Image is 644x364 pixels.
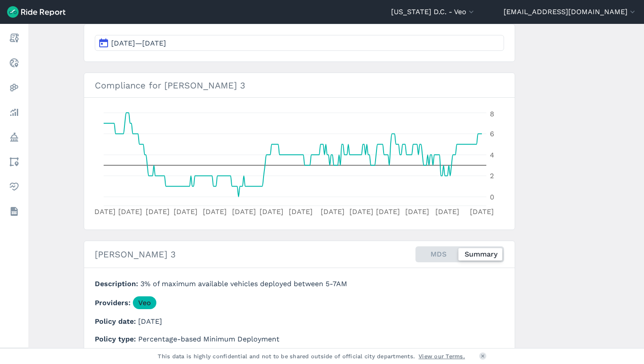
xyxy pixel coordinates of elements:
a: View our Terms. [419,352,465,360]
tspan: [DATE] [289,207,313,216]
tspan: [DATE] [349,207,373,216]
a: Report [6,30,22,46]
tspan: 2 [490,172,494,180]
tspan: [DATE] [174,207,198,216]
a: Analyze [6,104,22,120]
span: Percentage-based Minimum Deployment [138,335,279,343]
tspan: [DATE] [405,207,429,216]
tspan: [DATE] [146,207,170,216]
tspan: [DATE] [92,207,116,216]
span: [DATE]—[DATE] [111,39,166,47]
a: Realtime [6,55,22,71]
span: [DATE] [138,317,162,326]
span: Providers [95,299,133,307]
tspan: 0 [490,193,494,201]
tspan: [DATE] [435,207,459,216]
button: [US_STATE] D.C. - Veo [391,7,476,17]
tspan: [DATE] [232,207,256,216]
span: Policy date [95,317,138,326]
a: Policy [6,129,22,145]
tspan: 4 [490,151,494,159]
img: Ride Report [7,6,66,18]
tspan: [DATE] [321,207,345,216]
button: [EMAIL_ADDRESS][DOMAIN_NAME] [504,7,637,17]
button: [DATE]—[DATE] [95,35,504,51]
span: 3% of maximum available vehicles deployed between 5-7AM [140,280,347,288]
tspan: [DATE] [203,207,227,216]
a: Heatmaps [6,80,22,96]
tspan: [DATE] [118,207,142,216]
a: Health [6,179,22,195]
tspan: 8 [490,110,494,118]
span: Policy type [95,335,138,343]
a: Areas [6,154,22,170]
tspan: [DATE] [376,207,400,216]
span: Description [95,280,140,288]
a: Datasets [6,203,22,219]
tspan: 6 [490,130,494,138]
tspan: [DATE] [260,207,283,216]
h2: [PERSON_NAME] 3 [95,248,176,261]
h3: Compliance for [PERSON_NAME] 3 [84,73,515,98]
a: Veo [133,296,156,309]
tspan: [DATE] [470,207,494,216]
